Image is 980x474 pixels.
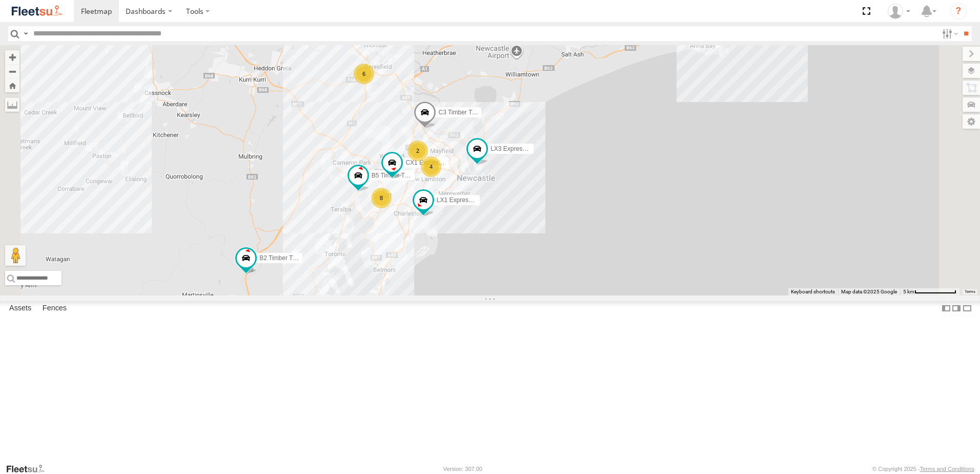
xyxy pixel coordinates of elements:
label: Fences [37,301,72,315]
div: 8 [371,188,392,208]
i: ? [950,3,967,19]
button: Zoom in [5,50,19,64]
span: LX1 Express Ute [437,196,483,204]
div: Version: 307.00 [443,466,482,472]
label: Search Query [22,26,30,41]
span: C3 Timber Truck [438,109,483,116]
div: 4 [421,156,441,177]
a: Terms and Conditions [920,466,974,472]
div: © Copyright 2025 - [872,466,974,472]
button: Drag Pegman onto the map to open Street View [5,245,26,266]
button: Map Scale: 5 km per 78 pixels [900,288,959,295]
label: Assets [4,301,36,315]
span: B5 Timber Truck [372,172,416,180]
span: LX3 Express Ute [491,146,537,153]
button: Keyboard shortcuts [791,288,835,295]
span: Map data ©2025 Google [841,289,897,294]
label: Dock Summary Table to the Right [951,301,962,316]
div: 6 [354,64,374,84]
span: B2 Timber Truck [259,254,304,262]
label: Search Filter Options [938,26,960,41]
a: Terms (opens in new tab) [965,290,975,294]
label: Dock Summary Table to the Left [941,301,951,316]
img: fleetsu-logo-horizontal.svg [10,4,64,18]
div: 2 [407,141,428,161]
span: 5 km [903,289,914,294]
label: Map Settings [963,114,980,129]
label: Measure [5,97,19,112]
button: Zoom Home [5,78,19,92]
span: CX1 Express Ute [405,160,453,167]
label: Hide Summary Table [962,301,972,316]
div: Oliver Lees [884,4,914,19]
button: Zoom out [5,64,19,78]
a: Visit our Website [6,464,53,474]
